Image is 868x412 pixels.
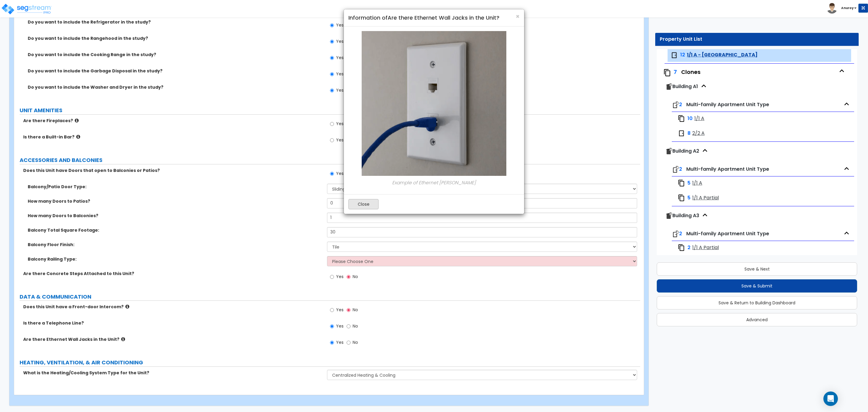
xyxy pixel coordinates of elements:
span: × [516,12,520,21]
img: 39_wcj0Vdc.png [362,31,506,176]
button: Close [348,199,379,209]
h4: Information of Are there Ethernet Wall Jacks in the Unit? [348,14,520,22]
div: Open Intercom Messenger [823,391,838,406]
button: Close [516,13,520,20]
i: Example of Ethernet [PERSON_NAME] [392,179,476,186]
